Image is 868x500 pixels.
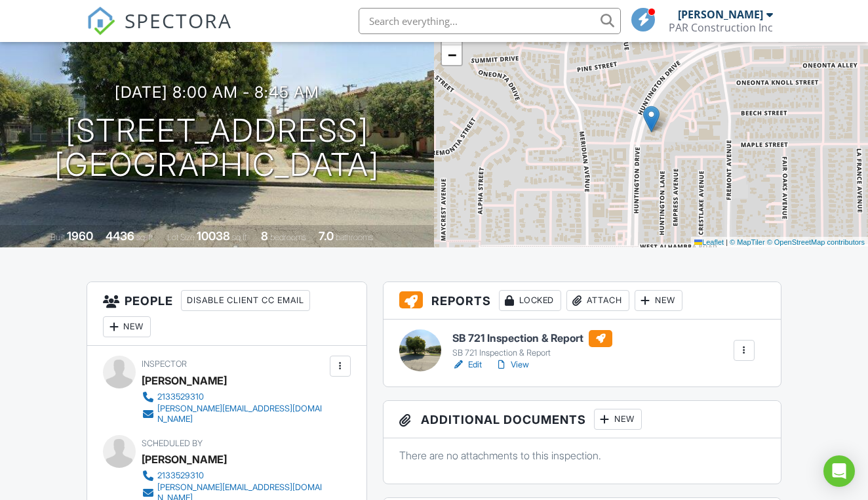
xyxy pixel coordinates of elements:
div: [PERSON_NAME] [142,371,227,390]
h3: People [87,282,366,346]
div: Attach [566,290,629,311]
span: sq. ft. [136,232,155,242]
a: © MapTiler [730,238,765,246]
input: Search everything... [359,8,621,34]
h3: [DATE] 8:00 am - 8:45 am [115,83,319,101]
span: bathrooms [336,232,373,242]
div: [PERSON_NAME] [678,8,763,21]
div: [PERSON_NAME] [142,449,227,469]
a: [PERSON_NAME][EMAIL_ADDRESS][DOMAIN_NAME] [142,404,326,425]
a: View [495,358,529,371]
a: Edit [452,358,482,371]
div: New [594,409,642,430]
a: Zoom out [442,45,462,65]
a: © OpenStreetMap contributors [767,238,865,246]
div: 7.0 [319,229,334,243]
span: | [726,238,728,246]
a: 2133529310 [142,469,326,482]
div: 8 [261,229,268,243]
div: PAR Construction Inc [669,21,773,34]
div: [PERSON_NAME][EMAIL_ADDRESS][DOMAIN_NAME] [157,404,326,425]
span: SPECTORA [125,7,232,34]
p: There are no attachments to this inspection. [399,448,765,463]
div: New [635,290,682,311]
div: SB 721 Inspection & Report [452,348,612,358]
span: Lot Size [167,232,195,242]
img: The Best Home Inspection Software - Spectora [87,7,115,35]
span: − [448,47,456,63]
div: New [103,316,151,337]
h3: Additional Documents [384,401,781,438]
h3: Reports [384,282,781,320]
div: 2133529310 [157,470,204,481]
span: Inspector [142,359,187,369]
span: Scheduled By [142,438,203,448]
span: sq.ft. [232,232,248,242]
div: 10038 [197,229,230,243]
div: 2133529310 [157,392,204,402]
div: 4436 [106,229,134,243]
img: Marker [643,106,660,133]
h1: [STREET_ADDRESS] [GEOGRAPHIC_DATA] [54,114,380,183]
div: 1960 [67,229,93,243]
a: SB 721 Inspection & Report SB 721 Inspection & Report [452,330,612,359]
div: Locked [499,290,561,311]
span: bedrooms [270,232,306,242]
a: 2133529310 [142,390,326,404]
div: Open Intercom Messenger [823,455,855,487]
h6: SB 721 Inspection & Report [452,330,612,347]
div: Disable Client CC Email [181,290,310,311]
span: Built [50,232,65,242]
a: Leaflet [694,238,724,246]
a: SPECTORA [87,18,232,45]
